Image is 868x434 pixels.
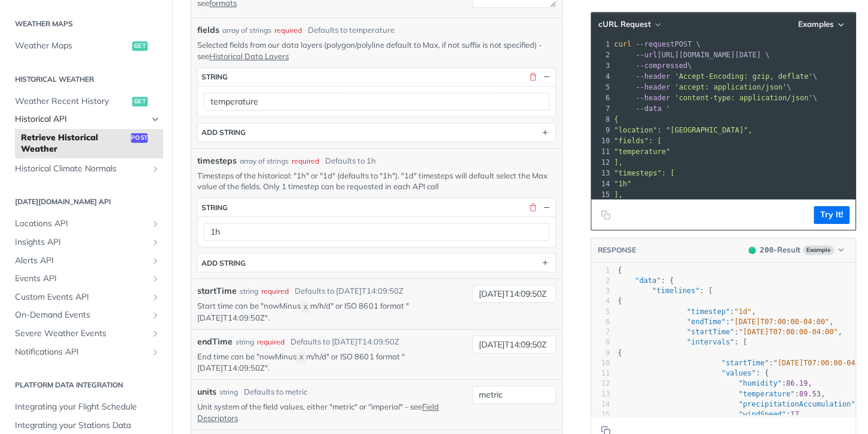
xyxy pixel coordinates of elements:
[15,273,148,285] span: Events API
[197,335,233,348] label: endTime
[591,276,610,286] div: 2
[591,266,610,276] div: 1
[614,40,701,48] span: POST \
[15,420,160,432] span: Integrating your Stations Data
[614,169,674,177] span: "timesteps": [
[15,96,129,107] span: Weather Recent History
[15,401,160,413] span: Integrating your Flight Schedule
[591,286,610,296] div: 3
[591,389,610,399] div: 13
[9,215,163,233] a: Locations APIShow subpages for Locations API
[151,347,160,357] button: Show subpages for Notifications API
[635,72,670,81] span: --header
[201,128,246,137] div: ADD string
[15,328,148,340] span: Severe Weather Events
[9,93,163,110] a: Weather Recent Historyget
[9,252,163,270] a: Alerts APIShow subpages for Alerts API
[591,378,610,389] div: 12
[591,358,610,368] div: 10
[666,104,670,113] span: '
[15,291,148,303] span: Custom Events API
[197,155,237,167] span: timesteps
[738,410,786,418] span: "windSpeed"
[201,258,246,267] div: ADD string
[614,126,752,134] span: "location": "[GEOGRAPHIC_DATA]",
[738,390,794,398] span: "temperature"
[687,307,730,316] span: "timestep"
[151,256,160,266] button: Show subpages for Alerts API
[591,178,612,189] div: 14
[591,50,612,60] div: 2
[15,346,148,358] span: Notifications API
[618,287,713,295] span: : [
[614,147,670,156] span: "temperature"
[9,196,163,207] h2: [DATE][DOMAIN_NAME] API
[527,72,538,82] button: Delete
[591,307,610,317] div: 5
[9,160,163,178] a: Historical Climate NormalsShow subpages for Historical Climate Normals
[151,310,160,320] button: Show subpages for On-Demand Events
[198,124,555,141] button: ADD string
[15,255,148,267] span: Alerts API
[591,157,612,168] div: 12
[151,329,160,338] button: Show subpages for Severe Weather Events
[9,288,163,306] a: Custom Events APIShow subpages for Custom Events API
[591,114,612,125] div: 8
[132,41,148,51] span: get
[591,168,612,178] div: 13
[721,369,756,377] span: "values"
[591,296,610,306] div: 4
[618,328,842,336] span: : ,
[198,254,555,272] button: ADD string
[591,39,612,50] div: 1
[9,306,163,324] a: On-Demand EventsShow subpages for On-Demand Events
[240,286,258,297] div: string
[591,337,610,347] div: 8
[15,113,148,125] span: Historical API
[219,387,238,398] div: string
[635,40,674,48] span: --request
[618,410,803,418] span: : ,
[760,245,774,254] span: 200
[541,72,552,82] button: Hide
[151,293,160,302] button: Show subpages for Custom Events API
[151,164,160,174] button: Show subpages for Historical Climate Normals
[257,337,285,347] div: required
[274,25,302,36] div: required
[9,74,163,85] h2: Historical Weather
[790,410,799,418] span: 17
[591,82,612,93] div: 5
[614,51,769,59] span: [URL][DOMAIN_NAME][DATE] \
[15,309,148,321] span: On-Demand Events
[618,266,622,275] span: {
[591,368,610,378] div: 11
[748,247,756,254] span: 200
[15,236,148,248] span: Insights API
[814,206,849,224] button: Try It!
[325,155,376,167] div: Defaults to 1h
[197,402,439,422] a: Field Descriptors
[687,318,726,326] span: "endTime"
[674,83,787,91] span: 'accept: application/json'
[738,328,838,336] span: "[DATE]T07:00:00-04:00"
[786,379,808,387] span: 86.19
[760,244,800,256] div: - Result
[742,244,849,256] button: 200200-ResultExample
[197,39,556,61] p: Selected fields from our data layers (polygon/polyline default to Max, if not suffix is not speci...
[618,369,769,377] span: : {
[635,94,670,102] span: --header
[236,337,254,347] div: string
[222,25,271,36] div: array of strings
[295,285,404,297] div: Defaults to [DATE]T14:09:50Z
[197,170,556,192] p: Timesteps of the historical: "1h" or "1d" (defaults to "1h"). "1d" timesteps will default select ...
[591,136,612,146] div: 10
[197,401,467,423] p: Unit system of the field values, either "metric" or "imperial" - see
[594,19,664,30] button: cURL Request
[597,244,637,256] button: RESPONSE
[308,24,395,36] div: Defaults to temperature
[591,146,612,157] div: 11
[614,115,618,124] span: {
[614,137,661,145] span: "fields": [
[132,97,148,106] span: get
[198,198,555,216] button: string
